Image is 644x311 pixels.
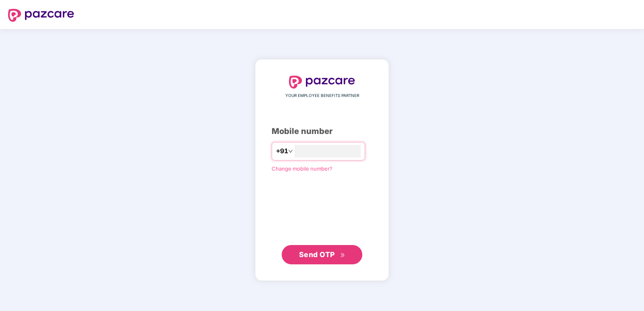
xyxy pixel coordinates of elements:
[285,93,359,99] span: YOUR EMPLOYEE BENEFITS PARTNER
[288,149,293,154] span: down
[340,253,345,258] span: double-right
[299,250,335,259] span: Send OTP
[272,125,372,138] div: Mobile number
[276,146,288,156] span: +91
[8,9,74,22] img: logo
[289,76,355,89] img: logo
[272,165,332,172] a: Change mobile number?
[282,245,362,264] button: Send OTPdouble-right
